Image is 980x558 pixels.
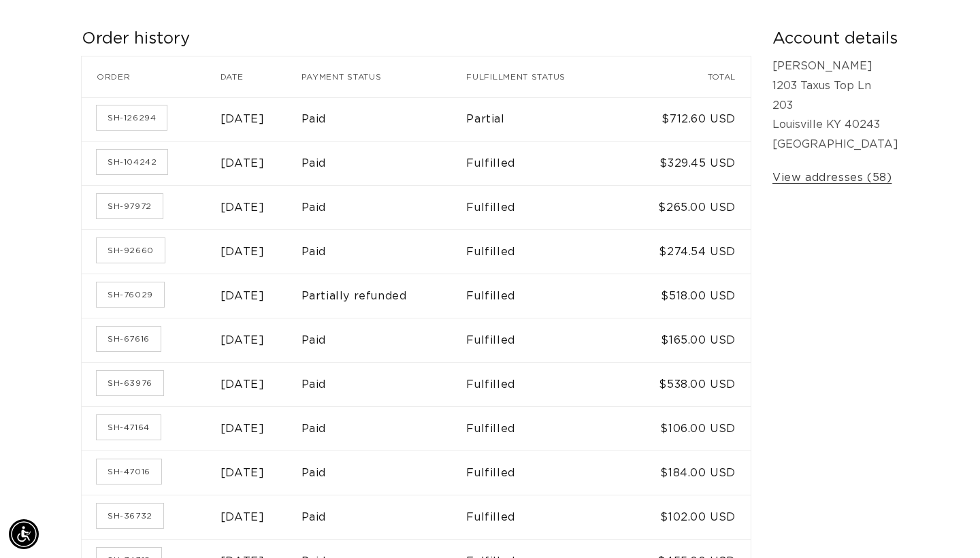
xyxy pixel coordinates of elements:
td: Fulfilled [466,318,623,362]
td: $165.00 USD [623,318,751,362]
td: Paid [301,450,467,495]
th: Fulfillment status [466,56,623,97]
td: $184.00 USD [623,450,751,495]
td: Fulfilled [466,495,623,539]
td: Paid [301,362,467,406]
td: $274.54 USD [623,229,751,274]
a: Order number SH-47016 [97,459,161,484]
time: [DATE] [220,335,265,346]
th: Payment status [301,56,467,97]
td: $265.00 USD [623,185,751,229]
td: Paid [301,97,467,142]
td: $106.00 USD [623,406,751,450]
a: Order number SH-47164 [97,415,161,440]
td: Paid [301,318,467,362]
div: Accessibility Menu [9,519,39,549]
iframe: Chat Widget [912,493,980,558]
time: [DATE] [220,291,265,301]
p: [PERSON_NAME] 1203 Taxus Top Ln 203 Louisville KY 40243 [GEOGRAPHIC_DATA] [772,56,898,154]
td: Fulfilled [466,406,623,450]
td: Partial [466,97,623,142]
td: $518.00 USD [623,274,751,318]
time: [DATE] [220,246,265,257]
time: [DATE] [220,512,265,523]
td: Paid [301,229,467,274]
td: Partially refunded [301,274,467,318]
a: Order number SH-104242 [97,150,167,174]
time: [DATE] [220,423,265,434]
time: [DATE] [220,114,265,125]
th: Date [220,56,301,97]
td: Paid [301,495,467,539]
td: Fulfilled [466,141,623,185]
time: [DATE] [220,467,265,478]
th: Total [623,56,751,97]
td: $329.45 USD [623,141,751,185]
td: Paid [301,185,467,229]
td: Paid [301,141,467,185]
a: Order number SH-36732 [97,504,163,528]
a: Order number SH-92660 [97,238,165,263]
a: View addresses (58) [772,168,892,188]
h2: Order history [82,29,751,50]
td: Fulfilled [466,362,623,406]
td: $712.60 USD [623,97,751,142]
td: Fulfilled [466,229,623,274]
td: Fulfilled [466,450,623,495]
td: $538.00 USD [623,362,751,406]
td: Paid [301,406,467,450]
a: Order number SH-63976 [97,371,163,395]
time: [DATE] [220,202,265,213]
a: Order number SH-97972 [97,194,163,218]
a: Order number SH-76029 [97,282,164,307]
time: [DATE] [220,379,265,390]
time: [DATE] [220,158,265,169]
td: $102.00 USD [623,495,751,539]
th: Order [82,56,220,97]
td: Fulfilled [466,274,623,318]
a: Order number SH-67616 [97,327,161,351]
td: Fulfilled [466,185,623,229]
h2: Account details [772,29,898,50]
a: Order number SH-126294 [97,105,167,130]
